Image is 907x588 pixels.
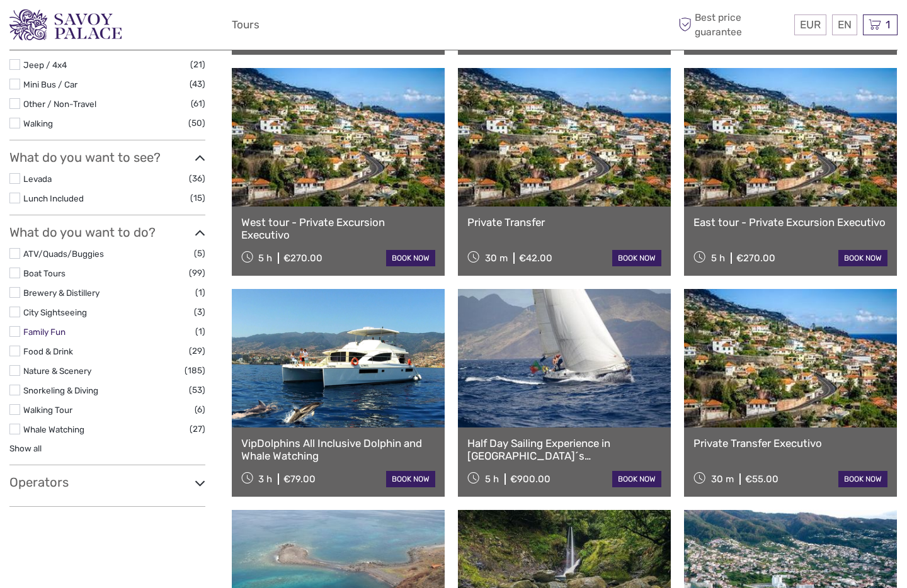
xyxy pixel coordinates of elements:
a: Family Fun [23,327,66,337]
span: 30 m [711,473,734,485]
a: City Sightseeing [23,307,87,317]
a: book now [838,250,887,266]
div: EN [832,14,857,35]
a: Private Transfer Executivo [693,437,887,449]
a: book now [612,250,661,266]
a: East tour - Private Excursion Executivo [693,216,887,229]
h3: What do you want to see? [9,150,205,165]
a: West tour - Private Excursion Executivo [241,216,435,242]
a: Brewery & Distillery [23,288,100,298]
a: Levada [23,174,52,184]
a: Nature & Scenery [23,366,91,376]
a: Show all [9,443,42,453]
a: Walking Tour [23,405,72,415]
a: Other / Non-Travel [23,99,96,109]
span: (50) [188,116,205,130]
a: Boat Tours [23,268,66,278]
span: EUR [800,18,821,31]
span: (15) [190,191,205,205]
span: (27) [190,422,205,436]
a: Lunch Included [23,193,84,203]
img: 3279-876b4492-ee62-4c61-8ef8-acb0a8f63b96_logo_small.png [9,9,122,40]
span: (6) [195,402,205,417]
div: €900.00 [510,473,550,485]
a: Tours [232,16,260,34]
span: (5) [194,246,205,261]
span: (1) [195,285,205,300]
h3: What do you want to do? [9,225,205,240]
p: We're away right now. Please check back later! [18,22,142,32]
a: Jeep / 4x4 [23,60,67,70]
span: (185) [185,363,205,378]
a: book now [386,471,435,487]
a: book now [838,471,887,487]
span: Best price guarantee [676,11,792,38]
span: 30 m [485,252,508,264]
a: VipDolphins All Inclusive Dolphin and Whale Watching [241,437,435,463]
a: Private Transfer [467,216,661,229]
div: €270.00 [283,252,322,264]
span: (53) [189,383,205,397]
a: book now [612,471,661,487]
span: 3 h [258,473,272,485]
div: €270.00 [736,252,775,264]
a: Mini Bus / Car [23,79,77,89]
span: (43) [190,77,205,91]
div: €79.00 [283,473,316,485]
span: (21) [190,57,205,72]
span: (36) [189,171,205,186]
span: (29) [189,344,205,358]
button: Open LiveChat chat widget [145,20,160,35]
span: 5 h [711,252,725,264]
a: Food & Drink [23,346,73,356]
a: book now [386,250,435,266]
span: (3) [194,305,205,319]
a: Whale Watching [23,424,84,434]
span: (61) [191,96,205,111]
div: €55.00 [745,473,779,485]
a: ATV/Quads/Buggies [23,249,104,259]
span: (99) [189,266,205,280]
a: Walking [23,118,53,128]
h3: Operators [9,475,205,490]
div: €42.00 [519,252,552,264]
span: 5 h [485,473,499,485]
span: (1) [195,324,205,339]
span: 1 [884,18,892,31]
a: Snorkeling & Diving [23,385,98,395]
span: 5 h [258,252,272,264]
a: Half Day Sailing Experience in [GEOGRAPHIC_DATA]´s [GEOGRAPHIC_DATA] [467,437,661,463]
